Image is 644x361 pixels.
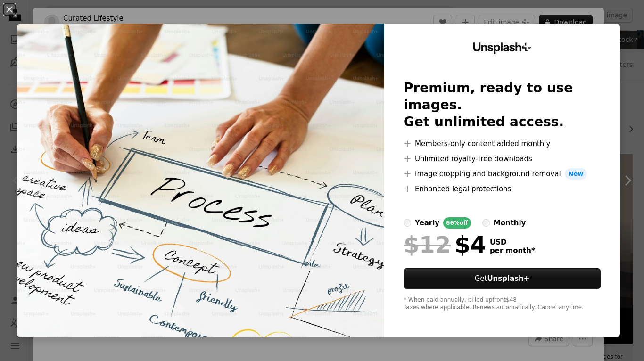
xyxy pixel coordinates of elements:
[404,232,451,257] span: $12
[490,238,535,246] span: USD
[490,246,535,255] span: per month *
[404,232,486,257] div: $4
[404,219,411,227] input: yearly66%off
[482,219,490,227] input: monthly
[404,268,601,289] button: GetUnsplash+
[404,138,601,149] li: Members-only content added monthly
[404,183,601,195] li: Enhanced legal protections
[404,168,601,180] li: Image cropping and background removal
[404,80,601,131] h2: Premium, ready to use images. Get unlimited access.
[404,296,601,312] div: * When paid annually, billed upfront $48 Taxes where applicable. Renews automatically. Cancel any...
[443,217,471,229] div: 66% off
[487,274,529,283] strong: Unsplash+
[565,168,587,180] span: New
[494,217,526,229] div: monthly
[404,153,601,164] li: Unlimited royalty-free downloads
[415,217,439,229] div: yearly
